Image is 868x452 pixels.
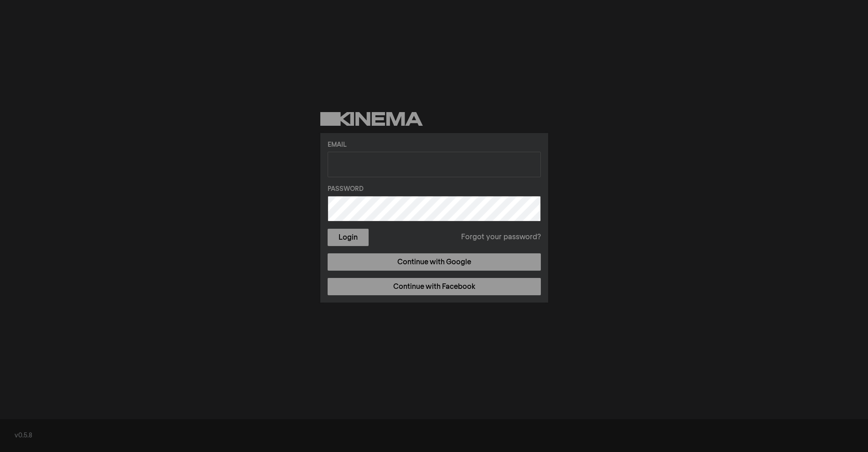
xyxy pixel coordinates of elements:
a: Continue with Google [328,253,541,271]
a: Continue with Facebook [328,278,541,295]
label: Email [328,140,541,150]
div: v0.5.8 [15,431,853,441]
a: Forgot your password? [461,232,541,243]
button: Login [328,229,369,246]
label: Password [328,185,541,194]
